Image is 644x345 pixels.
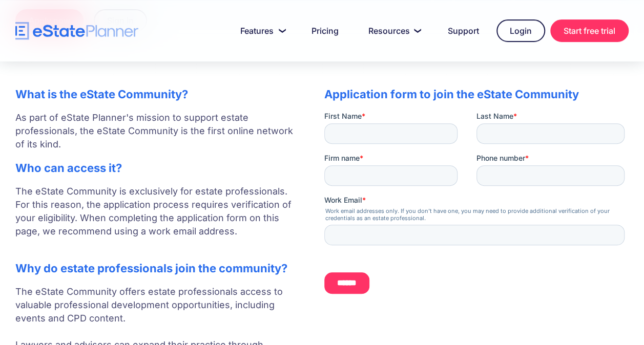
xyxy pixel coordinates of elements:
[299,20,351,41] a: Pricing
[356,20,430,41] a: Resources
[496,19,545,42] a: Login
[324,88,629,101] h2: Application form to join the eState Community
[15,22,138,40] a: home
[15,111,304,151] p: As part of eState Planner's mission to support estate professionals, the eState Community is the ...
[15,262,304,275] h2: Why do estate professionals join the community?
[15,161,304,175] h2: Who can access it?
[228,20,294,41] a: Features
[15,88,304,101] h2: What is the eState Community?
[15,185,304,251] p: The eState Community is exclusively for estate professionals. For this reason, the application pr...
[324,111,629,301] iframe: Form 0
[435,20,491,41] a: Support
[550,19,629,42] a: Start free trial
